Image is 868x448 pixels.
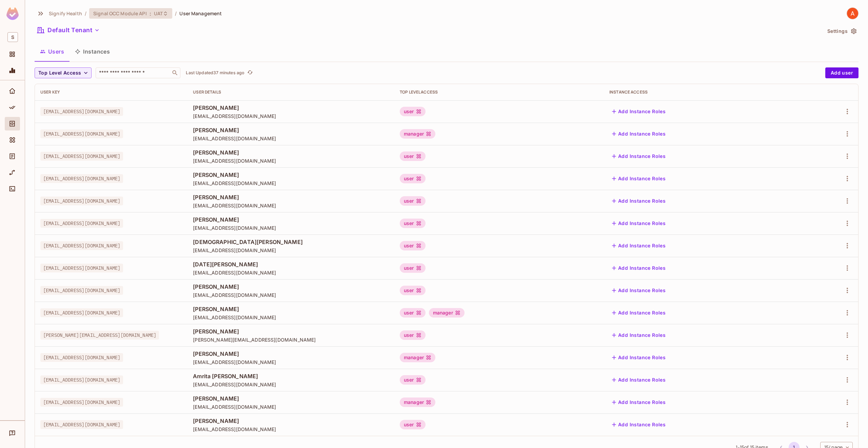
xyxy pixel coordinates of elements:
[609,419,668,430] button: Add Instance Roles
[247,69,253,76] span: refresh
[609,173,668,184] button: Add Instance Roles
[7,32,18,42] span: S
[40,241,123,250] span: [EMAIL_ADDRESS][DOMAIN_NAME]
[5,47,20,61] div: Projects
[49,10,82,17] span: the active workspace
[193,269,389,276] span: [EMAIL_ADDRESS][DOMAIN_NAME]
[609,397,668,408] button: Add Instance Roles
[175,10,177,17] li: /
[193,194,389,201] span: [PERSON_NAME]
[193,158,389,164] span: [EMAIL_ADDRESS][DOMAIN_NAME]
[193,328,389,335] span: [PERSON_NAME]
[6,7,19,20] img: SReyMgAAAABJRU5ErkJggg==
[400,129,435,139] div: manager
[609,352,668,363] button: Add Instance Roles
[400,89,598,95] div: Top Level Access
[40,89,182,95] div: User Key
[5,117,20,130] div: Directory
[400,174,426,183] div: user
[400,308,426,318] div: user
[35,25,102,36] button: Default Tenant
[40,197,123,205] span: [EMAIL_ADDRESS][DOMAIN_NAME]
[193,395,389,402] span: [PERSON_NAME]
[400,420,426,429] div: user
[193,350,389,358] span: [PERSON_NAME]
[193,417,389,425] span: [PERSON_NAME]
[193,247,389,253] span: [EMAIL_ADDRESS][DOMAIN_NAME]
[244,69,254,77] span: Click to refresh data
[400,286,426,295] div: user
[400,196,426,206] div: user
[609,330,668,341] button: Add Instance Roles
[40,219,123,228] span: [EMAIL_ADDRESS][DOMAIN_NAME]
[193,292,389,298] span: [EMAIL_ADDRESS][DOMAIN_NAME]
[193,216,389,223] span: [PERSON_NAME]
[609,106,668,117] button: Add Instance Roles
[609,285,668,296] button: Add Instance Roles
[429,308,465,318] div: manager
[193,225,389,231] span: [EMAIL_ADDRESS][DOMAIN_NAME]
[400,151,426,161] div: user
[193,135,389,142] span: [EMAIL_ADDRESS][DOMAIN_NAME]
[193,149,389,156] span: [PERSON_NAME]
[609,218,668,229] button: Add Instance Roles
[400,241,426,250] div: user
[40,398,123,407] span: [EMAIL_ADDRESS][DOMAIN_NAME]
[193,171,389,179] span: [PERSON_NAME]
[400,263,426,273] div: user
[193,359,389,365] span: [EMAIL_ADDRESS][DOMAIN_NAME]
[193,426,389,432] span: [EMAIL_ADDRESS][DOMAIN_NAME]
[40,174,123,183] span: [EMAIL_ADDRESS][DOMAIN_NAME]
[40,375,123,384] span: [EMAIL_ADDRESS][DOMAIN_NAME]
[847,8,858,19] img: Ariel de Llano
[193,381,389,388] span: [EMAIL_ADDRESS][DOMAIN_NAME]
[154,10,163,17] span: UAT
[193,404,389,410] span: [EMAIL_ADDRESS][DOMAIN_NAME]
[40,286,123,295] span: [EMAIL_ADDRESS][DOMAIN_NAME]
[40,420,123,429] span: [EMAIL_ADDRESS][DOMAIN_NAME]
[38,69,81,77] span: Top Level Access
[609,128,668,139] button: Add Instance Roles
[5,64,20,77] div: Monitoring
[5,149,20,163] div: Audit Log
[609,89,792,95] div: Instance Access
[609,151,668,162] button: Add Instance Roles
[400,353,435,362] div: manager
[40,152,123,161] span: [EMAIL_ADDRESS][DOMAIN_NAME]
[193,126,389,134] span: [PERSON_NAME]
[246,69,254,77] button: refresh
[5,101,20,114] div: Policy
[193,372,389,380] span: Amrita [PERSON_NAME]
[825,67,859,78] button: Add user
[193,238,389,246] span: [DEMOGRAPHIC_DATA][PERSON_NAME]
[149,11,152,16] span: :
[93,10,147,17] span: Signal OCC Module API
[609,263,668,273] button: Add Instance Roles
[193,104,389,111] span: [PERSON_NAME]
[400,375,426,385] div: user
[40,107,123,116] span: [EMAIL_ADDRESS][DOMAIN_NAME]
[35,43,70,60] button: Users
[40,129,123,138] span: [EMAIL_ADDRESS][DOMAIN_NAME]
[186,70,244,76] p: Last Updated 37 minutes ago
[609,240,668,251] button: Add Instance Roles
[179,10,222,17] span: User Management
[193,113,389,119] span: [EMAIL_ADDRESS][DOMAIN_NAME]
[5,133,20,147] div: Elements
[5,84,20,98] div: Home
[400,107,426,116] div: user
[40,331,159,340] span: [PERSON_NAME][EMAIL_ADDRESS][DOMAIN_NAME]
[5,29,20,45] div: Workspace: Signify Health
[193,337,389,343] span: [PERSON_NAME][EMAIL_ADDRESS][DOMAIN_NAME]
[609,374,668,385] button: Add Instance Roles
[825,26,859,37] button: Settings
[40,308,123,317] span: [EMAIL_ADDRESS][DOMAIN_NAME]
[400,330,426,340] div: user
[5,426,20,440] div: Help & Updates
[193,89,389,95] div: User Details
[85,10,86,17] li: /
[193,305,389,313] span: [PERSON_NAME]
[193,283,389,290] span: [PERSON_NAME]
[193,202,389,209] span: [EMAIL_ADDRESS][DOMAIN_NAME]
[400,219,426,228] div: user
